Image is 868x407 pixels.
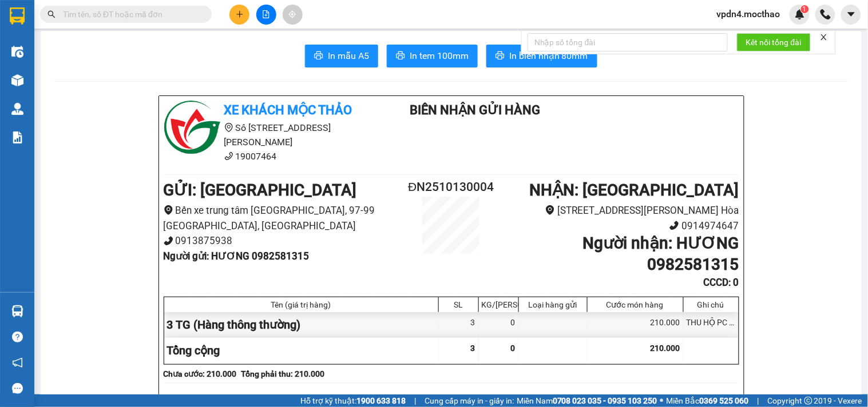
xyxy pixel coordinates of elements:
[300,394,406,407] span: Hỗ trợ kỹ thuật:
[439,312,479,338] div: 3
[737,33,811,51] button: Kết nối tổng đài
[164,369,237,378] b: Chưa cước : 210.000
[582,234,739,273] b: Người nhận : HƯƠNG 0982581315
[164,121,376,149] li: Số [STREET_ADDRESS][PERSON_NAME]
[63,8,198,21] input: Tìm tên, số ĐT hoặc mã đơn
[387,45,478,67] button: printerIn tem 100mm
[164,101,221,158] img: logo.jpg
[511,344,516,353] span: 0
[529,181,739,199] b: NHẬN : [GEOGRAPHIC_DATA]
[846,9,857,19] span: caret-down
[224,123,233,132] span: environment
[134,10,250,35] div: [GEOGRAPHIC_DATA]
[795,9,805,19] img: icon-new-feature
[703,277,739,288] b: CCCD : 0
[553,396,657,405] strong: 0708 023 035 - 0935 103 250
[164,233,403,249] li: 0913875938
[651,344,680,353] span: 210.000
[167,344,220,357] span: Tổng cộng
[471,344,475,353] span: 3
[746,36,802,49] span: Kết nối tổng đài
[283,5,303,25] button: aim
[11,74,23,86] img: warehouse-icon
[669,221,679,230] span: phone
[256,5,276,25] button: file-add
[11,131,23,143] img: solution-icon
[167,300,435,309] div: Tên (giá trị hàng)
[10,10,126,35] div: [GEOGRAPHIC_DATA]
[11,103,23,115] img: warehouse-icon
[545,205,555,215] span: environment
[499,203,739,218] li: [STREET_ADDRESS][PERSON_NAME] Hòa
[841,5,861,25] button: caret-down
[486,45,597,67] button: printerIn biên nhận 80mm
[482,300,516,309] div: KG/[PERSON_NAME]
[164,236,173,246] span: phone
[821,9,831,19] img: phone-icon
[134,49,250,65] div: 0903078663
[700,396,749,405] strong: 0369 525 060
[305,45,378,67] button: printerIn mẫu A5
[660,398,664,403] span: ⚪️
[328,49,369,63] span: In mẫu A5
[499,218,739,234] li: 0914974647
[236,10,244,18] span: plus
[528,33,728,51] input: Nhập số tổng đài
[804,397,812,405] span: copyright
[517,394,657,407] span: Miền Nam
[11,46,23,58] img: warehouse-icon
[134,35,250,49] div: CHÂU
[667,394,749,407] span: Miền Bắc
[414,394,416,407] span: |
[403,178,500,197] h2: ĐN2510130004
[356,396,406,405] strong: 1900 633 818
[241,369,325,378] b: Tổng phải thu: 210.000
[396,51,405,62] span: printer
[442,300,475,309] div: SL
[164,312,439,338] div: 3 TG (Hàng thông thường)
[229,5,249,25] button: plus
[10,49,126,65] div: 0901816179
[758,394,759,407] span: |
[496,51,505,62] span: printer
[522,300,584,309] div: Loại hàng gửi
[314,51,323,62] span: printer
[410,103,541,117] b: Biên Nhận Gửi Hàng
[164,205,173,215] span: environment
[803,5,807,13] span: 1
[820,33,828,41] span: close
[164,250,310,262] b: Người gửi : HƯƠNG 0982581315
[684,312,739,338] div: THU HỘ PC 60K
[134,65,250,79] div: 0
[410,49,469,63] span: In tem 100mm
[590,300,680,309] div: Cước món hàng
[164,181,357,199] b: GỬI : [GEOGRAPHIC_DATA]
[47,10,56,18] span: search
[164,149,376,163] li: 19007464
[479,312,519,338] div: 0
[288,10,296,18] span: aim
[224,103,352,117] b: Xe khách Mộc Thảo
[11,305,23,317] img: warehouse-icon
[12,383,23,394] span: message
[687,300,736,309] div: Ghi chú
[425,394,514,407] span: Cung cấp máy in - giấy in:
[509,49,588,63] span: In biên nhận 80mm
[12,357,23,368] span: notification
[10,35,126,49] div: VIETMAP
[588,312,684,338] div: 210.000
[12,332,23,342] span: question-circle
[708,7,790,21] span: vpdn4.mocthao
[224,151,233,161] span: phone
[10,7,25,25] img: logo-vxr
[10,10,27,22] span: Gửi:
[164,203,403,233] li: Bến xe trung tâm [GEOGRAPHIC_DATA], 97-99 [GEOGRAPHIC_DATA], [GEOGRAPHIC_DATA]
[134,10,161,22] span: Nhận:
[801,5,809,13] sup: 1
[262,10,270,18] span: file-add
